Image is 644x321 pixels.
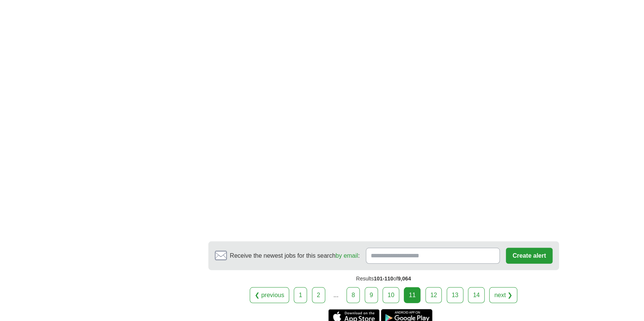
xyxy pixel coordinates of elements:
[294,287,307,303] a: 1
[374,276,393,282] span: 101-110
[230,251,360,260] span: Receive the newest jobs for this search :
[398,276,411,282] span: 9,064
[208,270,559,287] div: Results of
[383,287,399,303] a: 10
[250,287,289,303] a: ❮ previous
[447,287,463,303] a: 13
[489,287,517,303] a: next ❯
[468,287,485,303] a: 14
[312,287,325,303] a: 2
[346,287,360,303] a: 8
[365,287,378,303] a: 9
[506,248,552,264] button: Create alert
[404,287,420,303] div: 11
[425,287,442,303] a: 12
[328,288,343,303] div: ...
[335,252,358,259] a: by email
